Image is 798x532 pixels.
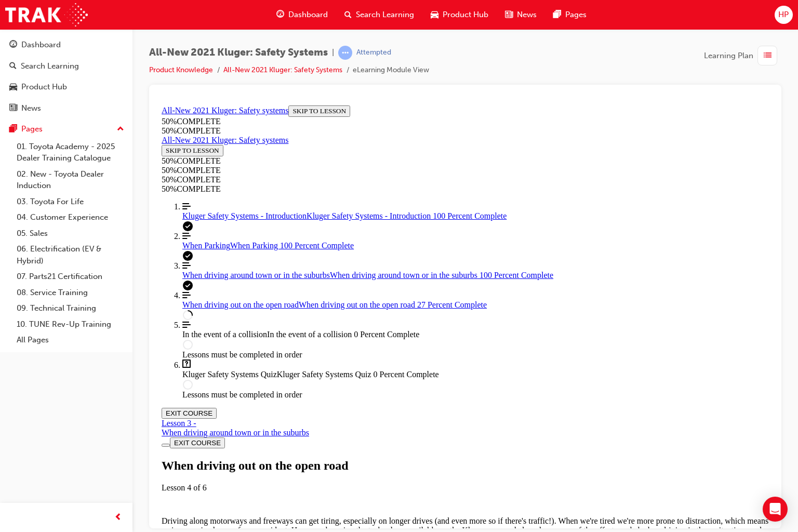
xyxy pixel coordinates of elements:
a: All-New 2021 Kluger: Safety systems [4,5,131,14]
nav: Course Outline [4,101,611,298]
div: Open Intercom Messenger [763,497,788,522]
div: Lesson 3 - [4,317,152,336]
span: news-icon [505,8,513,21]
button: Pages [4,119,128,139]
span: Search Learning [356,9,414,21]
a: Product Hub [4,77,128,97]
button: SKIP TO LESSON [4,44,66,55]
p: Driving along motorways and freeways can get tiring, especially on longer drives (and even more s... [4,415,611,443]
a: All-New 2021 Kluger: Safety systems [4,34,131,43]
div: Pages [21,123,43,135]
div: 50 % COMPLETE [4,16,611,25]
span: | [332,47,334,59]
span: guage-icon [276,8,284,21]
a: 09. Technical Training [12,300,128,316]
li: eLearning Module View [353,64,429,76]
button: Toggle Course Overview [4,342,12,345]
span: learningRecordVerb_ATTEMPT-icon [338,46,352,60]
span: HP [778,9,789,21]
a: 01. Toyota Academy - 2025 Dealer Training Catalogue [12,139,128,166]
span: Product Hub [443,9,488,21]
a: 07. Parts21 Certification [12,269,128,285]
span: pages-icon [9,125,17,134]
a: Dashboard [4,35,128,55]
div: 50 % COMPLETE [4,55,142,64]
a: guage-iconDashboard [268,4,336,25]
button: SKIP TO LESSON [131,4,193,16]
span: All-New 2021 Kluger: Safety Systems [149,47,328,59]
span: up-icon [117,123,124,136]
section: Course Information [4,4,611,34]
img: Trak [5,3,88,26]
a: car-iconProduct Hub [422,4,497,25]
div: News [21,102,41,114]
a: 03. Toyota For Life [12,194,128,210]
button: DashboardSearch LearningProduct HubNews [4,33,128,119]
h1: When driving out on the open road [4,357,611,371]
span: car-icon [431,8,438,21]
a: pages-iconPages [545,4,595,25]
a: Lesson 3 - When driving around town or in the suburbs [4,317,152,336]
span: guage-icon [9,41,17,50]
a: 08. Service Training [12,285,128,301]
span: News [517,9,537,21]
span: search-icon [344,8,352,21]
a: news-iconNews [497,4,545,25]
a: search-iconSearch Learning [336,4,422,25]
button: EXIT COURSE [4,307,59,317]
button: Learning Plan [704,46,781,65]
span: prev-icon [114,511,122,524]
div: Attempted [356,48,391,58]
span: car-icon [9,83,17,92]
section: Lesson Header [4,357,611,391]
span: search-icon [9,62,17,71]
a: 05. Sales [12,225,128,242]
span: news-icon [9,104,17,113]
span: Dashboard [288,9,328,21]
div: 50 % COMPLETE [4,64,142,74]
div: 50 % COMPLETE [4,74,611,83]
a: Product Knowledge [149,65,213,74]
span: pages-icon [553,8,561,21]
span: list-icon [764,49,772,62]
a: 06. Electrification (EV & Hybrid) [12,241,128,269]
div: Dashboard [21,39,61,51]
button: HP [775,6,793,24]
span: Pages [565,9,587,21]
div: Search Learning [21,60,79,72]
div: 50 % COMPLETE [4,25,611,34]
a: 10. TUNE Rev-Up Training [12,316,128,332]
section: Course Information [4,34,142,74]
div: 50 % COMPLETE [4,83,611,92]
a: All Pages [12,332,128,348]
span: Learning Plan [704,50,753,62]
a: All-New 2021 Kluger: Safety Systems [223,65,342,74]
a: 04. Customer Experience [12,209,128,225]
a: News [4,99,128,118]
div: When driving around town or in the suburbs [4,327,152,336]
div: Lesson 4 of 6 [4,382,611,391]
a: 02. New - Toyota Dealer Induction [12,166,128,194]
section: Course Overview [4,4,611,298]
a: Search Learning [4,57,128,76]
div: Product Hub [21,81,67,93]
